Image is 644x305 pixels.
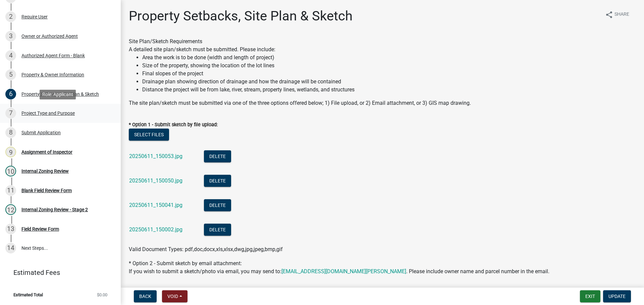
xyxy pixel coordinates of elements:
[129,8,353,24] h1: Property Setbacks, Site Plan & Sketch
[129,153,182,159] a: 20250611_150053.jpg
[129,129,169,141] button: Select files
[5,50,16,61] div: 4
[21,14,48,19] div: Require User
[204,227,231,233] wm-modal-confirm: Delete Document
[5,266,110,279] a: Estimated Fees
[129,177,182,184] a: 20250611_150050.jpg
[129,246,283,252] span: Valid Document Types: pdf,doc,docx,xls,xlsx,dwg,jpg,jpeg,bmp,gif
[21,111,75,116] div: Project Type and Purpose
[600,8,635,21] button: shareShare
[5,69,16,80] div: 5
[204,203,231,209] wm-modal-confirm: Delete Document
[5,204,16,215] div: 12
[142,70,636,78] li: Final slopes of the project
[603,290,631,302] button: Update
[5,108,16,119] div: 7
[129,123,218,127] label: * Option 1 - Submit sketch by file upload:
[5,166,16,176] div: 10
[129,268,549,275] span: If you wish to submit a sketch/photo via email, you may send to: . Please include owner name and ...
[5,185,16,196] div: 11
[21,207,88,212] div: Internal Zoning Review - Stage 2
[204,154,231,160] wm-modal-confirm: Delete Document
[21,227,59,231] div: Field Review Form
[13,293,43,297] span: Estimated Total
[142,86,636,94] li: Distance the project will be from lake, river, stream, property lines, wetlands, and structures
[21,53,85,58] div: Authorized Agent Form - Blank
[5,11,16,22] div: 2
[129,226,182,233] a: 20250611_150002.jpg
[608,294,626,299] span: Update
[580,290,600,302] button: Exit
[129,99,636,107] div: The site plan/sketch must be submitted via one of the three options offered below; 1) File upload...
[5,224,16,234] div: 13
[204,199,231,211] button: Delete
[21,130,61,135] div: Submit Application
[204,178,231,184] wm-modal-confirm: Delete Document
[129,259,636,276] div: * Option 2 - Submit sketch by email attachment:
[204,175,231,187] button: Delete
[129,46,636,94] div: A detailed site plan/sketch must be submitted. Please include:
[5,243,16,253] div: 14
[21,150,72,154] div: Assignment of Inspector
[40,90,76,99] div: Role: Applicant
[129,37,636,107] div: Site Plan/Sketch Requirements
[139,294,151,299] span: Back
[97,293,107,297] span: $0.00
[21,169,69,173] div: Internal Zoning Review
[21,92,99,96] div: Property Setbacks, Site Plan & Sketch
[21,34,78,39] div: Owner or Authorized Agent
[5,31,16,42] div: 3
[134,290,157,302] button: Back
[204,224,231,236] button: Delete
[614,11,629,19] span: Share
[21,188,72,193] div: Blank Field Review Form
[5,127,16,138] div: 8
[142,78,636,86] li: Drainage plan showing direction of drainage and how the drainage will be contained
[21,72,84,77] div: Property & Owner Information
[167,294,178,299] span: Void
[281,268,406,275] a: [EMAIL_ADDRESS][DOMAIN_NAME][PERSON_NAME]
[129,202,182,208] a: 20250611_150041.jpg
[605,11,613,19] i: share
[5,147,16,157] div: 9
[142,54,636,62] li: Area the work is to be done (width and length of project)
[162,290,187,302] button: Void
[142,62,636,70] li: Size of the property, showing the location of the lot lines
[5,89,16,99] div: 6
[204,150,231,162] button: Delete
